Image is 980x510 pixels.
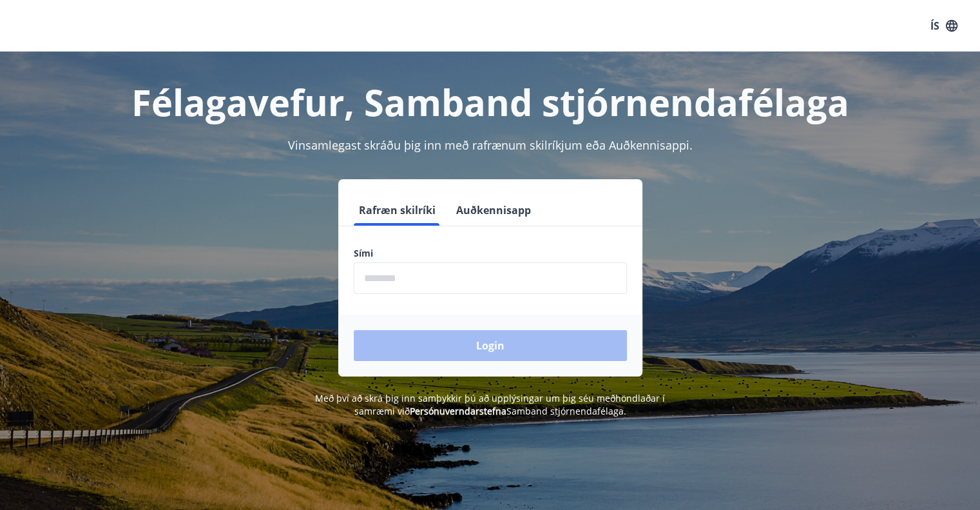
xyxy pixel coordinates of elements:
[410,405,506,417] a: Persónuverndarstefna
[42,77,939,126] h1: Félagavefur, Samband stjórnendafélaga
[288,137,693,153] span: Vinsamlegast skráðu þig inn með rafrænum skilríkjum eða Auðkennisappi.
[354,195,441,226] button: Rafræn skilríki
[354,247,627,260] label: Sími
[451,195,536,226] button: Auðkennisapp
[923,14,965,37] button: ÍS
[315,392,665,417] span: Með því að skrá þig inn samþykkir þú að upplýsingar um þig séu meðhöndlaðar í samræmi við Samband...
